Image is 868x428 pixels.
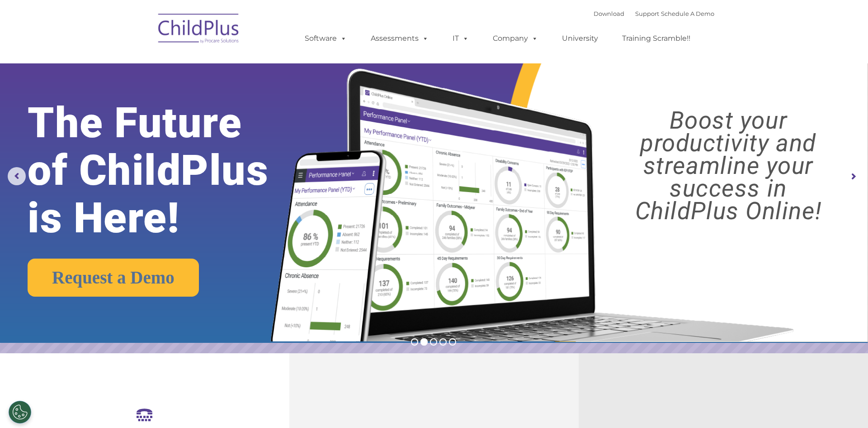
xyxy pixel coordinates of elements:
a: Company [484,29,547,48]
span: Phone number [126,97,164,104]
a: Support [635,10,659,17]
a: Download [594,10,624,17]
a: Software [296,29,356,48]
a: Training Scramble!! [613,29,699,48]
a: Assessments [362,29,438,48]
a: Request a Demo [28,259,199,297]
a: IT [443,29,478,48]
rs-layer: Boost your productivity and streamline your success in ChildPlus Online! [599,109,857,222]
img: ChildPlus by Procare Solutions [154,7,244,53]
a: University [553,29,607,48]
span: Last name [126,60,153,67]
a: Schedule A Demo [661,10,714,17]
button: Cookies Settings [9,401,31,423]
rs-layer: The Future of ChildPlus is Here! [28,99,305,242]
font: | [594,10,714,17]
